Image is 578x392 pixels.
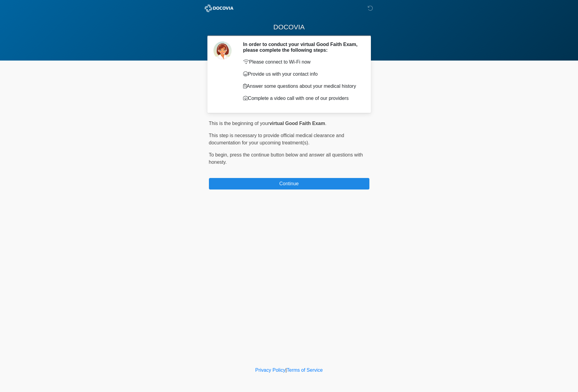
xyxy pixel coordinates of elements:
button: Continue [209,178,369,189]
h1: DOCOVIA [204,22,374,33]
a: Privacy Policy [255,367,286,373]
span: This is the beginning of your [209,121,269,126]
img: Agent Avatar [213,41,232,60]
h2: In order to conduct your virtual Good Faith Exam, please complete the following steps: [243,41,360,53]
a: Terms of Service [287,367,323,373]
p: Provide us with your contact info [243,71,360,78]
span: To begin, [209,152,230,157]
p: Answer some questions about your medical history [243,83,360,90]
p: Complete a video call with one of our providers [243,95,360,102]
span: . [325,121,326,126]
span: press the continue button below and answer all questions with honesty. [209,152,363,165]
span: This step is necessary to provide official medical clearance and documentation for your upcoming ... [209,133,344,145]
img: ABC Med Spa- GFEase Logo [203,5,235,12]
a: | [286,367,287,373]
strong: virtual Good Faith Exam [269,121,325,126]
p: Please connect to Wi-Fi now [243,58,360,66]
